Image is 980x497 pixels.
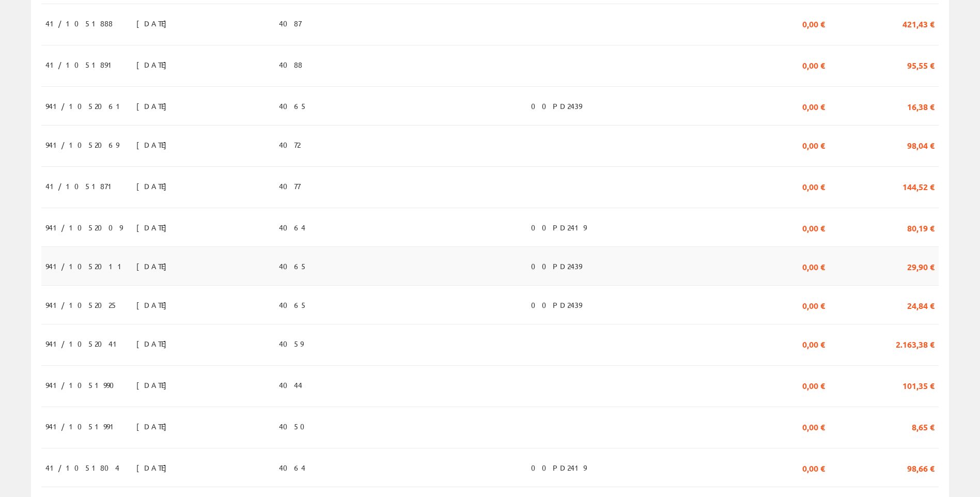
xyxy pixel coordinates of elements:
[279,417,311,435] span: 4050
[279,219,305,236] span: 4064
[279,459,305,476] span: 4064
[903,177,935,195] span: 144,52 €
[907,56,935,73] span: 95,55 €
[136,296,172,314] span: [DATE]
[531,257,582,275] span: 00PD2439
[45,136,119,153] span: 941/1052069
[802,97,825,115] span: 0,00 €
[45,417,118,435] span: 941/1051991
[802,335,825,352] span: 0,00 €
[45,257,126,275] span: 941/1052011
[802,417,825,435] span: 0,00 €
[45,56,116,73] span: 41/1051891
[907,136,935,153] span: 98,04 €
[279,335,303,352] span: 4059
[802,14,825,32] span: 0,00 €
[531,219,586,236] span: 00PD2419
[896,335,935,352] span: 2.163,38 €
[45,14,113,32] span: 41/1051888
[279,257,307,275] span: 4065
[802,219,825,236] span: 0,00 €
[802,257,825,275] span: 0,00 €
[802,296,825,314] span: 0,00 €
[136,136,172,153] span: [DATE]
[136,219,172,236] span: [DATE]
[136,257,172,275] span: [DATE]
[136,459,172,476] span: [DATE]
[907,459,935,476] span: 98,66 €
[802,459,825,476] span: 0,00 €
[802,177,825,195] span: 0,00 €
[136,56,172,73] span: [DATE]
[279,14,301,32] span: 4087
[45,219,122,236] span: 941/1052009
[45,376,120,394] span: 941/1051990
[279,296,307,314] span: 4065
[45,335,121,352] span: 941/1052041
[802,136,825,153] span: 0,00 €
[903,376,935,394] span: 101,35 €
[45,296,118,314] span: 941/1052025
[136,335,172,352] span: [DATE]
[136,97,172,115] span: [DATE]
[802,56,825,73] span: 0,00 €
[531,459,586,476] span: 00PD2419
[279,177,300,195] span: 4077
[279,97,307,115] span: 4065
[279,136,300,153] span: 4072
[45,459,119,476] span: 41/1051804
[907,97,935,115] span: 16,38 €
[136,417,172,435] span: [DATE]
[279,56,302,73] span: 4088
[907,296,935,314] span: 24,84 €
[912,417,935,435] span: 8,65 €
[279,376,302,394] span: 4044
[45,97,125,115] span: 941/1052061
[136,376,172,394] span: [DATE]
[907,219,935,236] span: 80,19 €
[136,14,172,32] span: [DATE]
[136,177,172,195] span: [DATE]
[531,97,582,115] span: 00PD2439
[531,296,582,314] span: 00PD2439
[903,14,935,32] span: 421,43 €
[802,376,825,394] span: 0,00 €
[45,177,116,195] span: 41/1051871
[907,257,935,275] span: 29,90 €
